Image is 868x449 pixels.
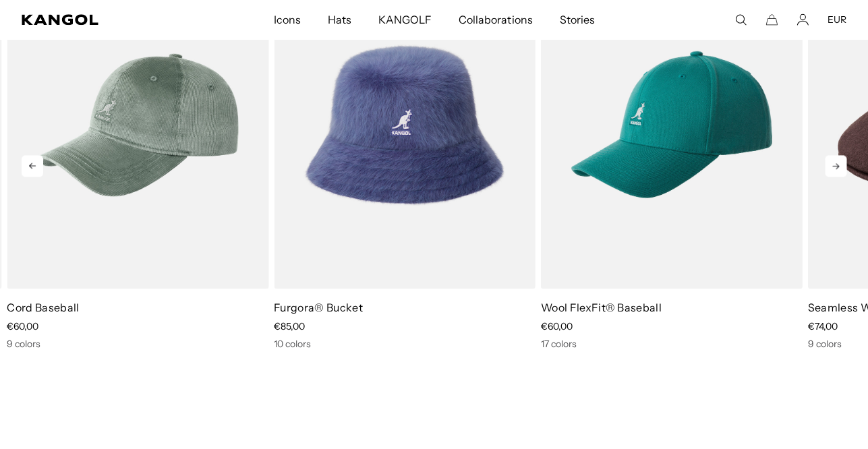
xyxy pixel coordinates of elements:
[22,14,181,25] a: Kangol
[274,320,305,332] span: €85,00
[7,320,38,332] span: €60,00
[807,320,837,332] span: €74,00
[7,299,268,314] p: Cord Baseball
[274,337,536,349] div: 10 colors
[541,320,573,332] span: €60,00
[734,13,747,26] summary: Search here
[765,13,778,26] button: Cart
[541,299,803,314] p: Wool FlexFit® Baseball
[828,13,846,26] button: EUR
[7,337,268,349] div: 9 colors
[797,13,809,26] a: Account
[274,299,536,314] p: Furgora® Bucket
[541,337,803,349] div: 17 colors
